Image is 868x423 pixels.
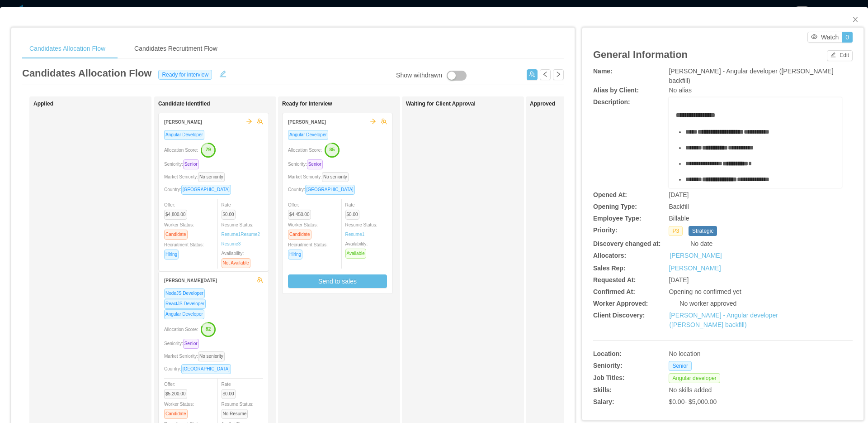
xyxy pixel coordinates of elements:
a: Resume3 [222,240,241,247]
b: Skills: [593,386,612,394]
span: Angular Developer [164,130,204,140]
text: 85 [330,147,335,152]
span: Senior [183,339,199,349]
text: 79 [206,147,211,152]
span: No worker approved [679,300,736,307]
b: Priority: [593,226,618,234]
span: Allocation Score: [164,148,198,153]
span: Worker Status: [288,222,318,237]
article: General Information [593,47,688,62]
span: Angular Developer [288,130,328,140]
span: Billable [669,215,689,222]
button: icon: eyeWatch [807,32,842,43]
span: No seniority [198,172,225,182]
a: Resume2 [241,231,260,238]
i: icon: close [852,16,859,23]
span: team [257,118,263,125]
b: Alias by Client: [593,87,639,94]
strong: [PERSON_NAME] [288,120,326,125]
span: No alias [669,87,692,94]
span: Availability: [345,241,370,256]
span: Allocation Score: [164,327,198,332]
span: [DATE] [669,191,689,198]
span: Ready for interview [158,70,212,80]
span: Seniority: [164,341,203,346]
span: No date [690,240,712,247]
span: No seniority [198,351,225,361]
span: Rate [222,382,239,396]
span: NodeJS Developer [164,288,205,298]
button: Close [843,7,868,33]
button: icon: usergroup-add [527,69,538,80]
div: rdw-editor [676,111,835,201]
a: [PERSON_NAME] [669,264,721,272]
text: 82 [206,326,211,332]
b: Name: [593,67,613,75]
span: Opening no confirmed yet [669,288,741,295]
button: 85 [322,142,340,157]
span: Angular Developer [164,309,204,319]
span: arrow-right [246,118,252,125]
span: Available [345,249,366,259]
span: Country: [164,187,235,192]
b: Worker Approved: [593,300,648,307]
span: [GEOGRAPHIC_DATA] [181,364,231,374]
span: Candidate [164,409,188,419]
span: No Resume [222,409,248,419]
span: Offer: [164,382,191,396]
b: Seniority: [593,362,623,369]
span: Backfill [669,203,689,210]
h1: Applied [33,101,160,107]
span: [GEOGRAPHIC_DATA] [181,185,231,195]
a: [PERSON_NAME] [670,251,722,260]
b: Location: [593,350,622,357]
b: Employee Type: [593,215,641,222]
span: $4,800.00 [164,210,187,220]
article: Candidates Allocation Flow [22,66,151,81]
a: [PERSON_NAME] - Angular developer ([PERSON_NAME] backfill) [669,312,778,328]
span: Country: [288,187,359,192]
span: $0.00 - $5,000.00 [669,398,717,405]
span: $0.00 [222,210,236,220]
button: 82 [198,322,216,336]
a: Resume1 [345,231,365,238]
button: icon: left [540,69,551,80]
b: Discovery changed at: [593,240,660,247]
b: Description: [593,98,630,106]
h1: Approved [530,101,656,107]
b: Client Discovery: [593,312,645,319]
div: Candidates Allocation Flow [22,38,113,59]
span: Not Available [222,258,250,268]
b: Salary: [593,398,614,405]
span: ReactJS Developer [164,299,206,309]
button: 0 [842,32,853,43]
h1: Ready for Interview [282,101,409,107]
span: Senior [669,361,692,371]
span: Hiring [164,250,179,260]
b: Opening Type: [593,203,637,210]
span: arrow-right [370,118,376,125]
span: Seniority: [288,162,326,167]
span: Offer: [288,202,315,217]
span: No skills added [669,386,712,394]
span: [DATE] [669,276,689,284]
div: Show withdrawn [396,71,442,81]
span: Senior [183,159,199,169]
button: icon: edit [216,68,230,77]
b: Confirmed At: [593,288,635,295]
b: Allocators: [593,252,626,259]
span: P3 [669,226,683,236]
div: Candidates Recruitment Flow [127,38,225,59]
span: Market Seniority: [164,174,228,179]
span: Allocation Score: [288,148,322,153]
span: Resume Status: [345,222,377,237]
b: Requested At: [593,276,636,284]
b: Opened At: [593,191,627,198]
span: [PERSON_NAME] - Angular developer ([PERSON_NAME] backfill) [669,67,833,84]
span: No seniority [322,172,349,182]
button: 79 [198,142,216,157]
h1: Candidate Identified [158,101,285,107]
span: Market Seniority: [164,354,228,359]
span: $5,200.00 [164,389,187,399]
span: Worker Status: [164,402,194,416]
